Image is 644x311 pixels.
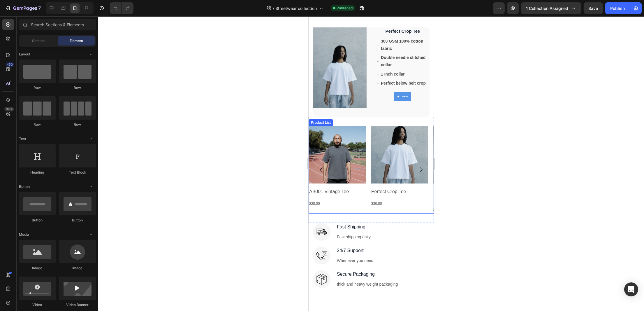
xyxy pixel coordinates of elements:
span: Toggle open [87,50,96,59]
div: Open Intercom Messenger [624,282,638,296]
input: Search Sections & Elements [19,19,96,30]
div: Image [59,265,96,271]
button: 7 [2,2,43,14]
div: Heading [19,170,56,175]
span: Button [19,184,30,189]
span: Published [337,6,353,11]
div: Undo/Redo [110,2,133,14]
span: Save [589,6,598,11]
h2: Destroyed Thermal Sleeve T Shirt [124,172,182,185]
p: Fast shipping daily [28,218,62,224]
button: 1 collection assigned [521,2,581,14]
img: Alt Image [4,230,22,248]
p: Fast Shipping [28,207,62,214]
p: thick and heavy weight packaging [28,265,89,271]
p: 24/7 Support [28,231,65,238]
div: Button [59,218,96,223]
div: Button [19,218,56,223]
div: Product List [1,104,23,109]
div: Video [19,302,56,307]
p: 7 [38,5,41,12]
span: Streetwear collection [275,5,317,11]
img: Alt Image [4,254,22,272]
button: Save [584,2,603,14]
p: Secure Packaging [28,254,89,261]
div: Row [59,85,96,90]
div: Publish [610,5,625,11]
button: Publish [605,2,630,14]
div: Row [59,122,96,127]
iframe: Design area [309,16,434,311]
span: Layout [19,52,30,57]
span: Toggle open [87,182,96,191]
div: Image [19,265,56,271]
img: Alt Image [4,207,22,224]
div: Beta [4,107,14,111]
div: Text Block [59,170,96,175]
span: Toggle open [87,134,96,144]
div: Row [19,85,56,90]
span: Section [32,38,45,43]
span: / [273,5,274,11]
div: Row [19,122,56,127]
span: Media [19,232,29,237]
div: $36.00 [124,190,182,198]
div: Video Banner [59,302,96,307]
p: Whenever you need [28,241,65,247]
span: Text [19,136,26,141]
span: Element [70,38,83,43]
span: 1 collection assigned [526,5,568,11]
a: Destroyed Thermal Sleeve T Shirt [124,110,182,167]
div: 450 [6,62,14,67]
button: Carousel Next Arrow [104,145,121,162]
span: Toggle open [87,230,96,239]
